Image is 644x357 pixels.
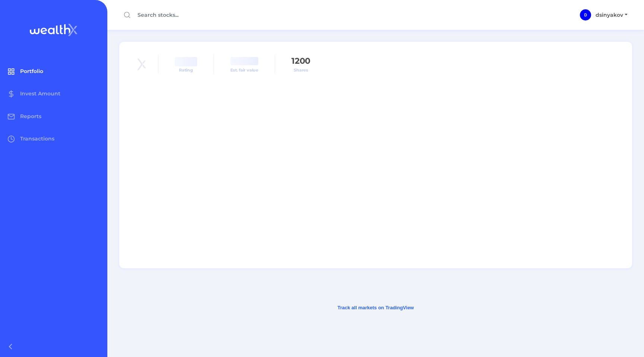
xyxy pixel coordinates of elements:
a: Track all markets on TradingView [338,305,414,310]
span: Portfolio [20,68,43,75]
span: Transactions [20,135,54,142]
span: ‌ [175,57,197,66]
button: dsinyakov [591,9,632,21]
p: Shares [291,67,310,73]
img: PLTR logo [131,54,152,75]
span: D [584,13,587,17]
div: dsinyakov [580,9,591,20]
span: Reports [20,113,41,120]
input: Search stocks... [119,9,325,22]
img: wealthX [30,24,78,36]
span: ‌ [230,57,258,65]
p: Est. fair value [230,67,258,73]
span: dsinyakov [596,12,623,18]
span: 1200 [291,56,310,73]
iframe: advanced chart TradingView widget [119,86,632,302]
p: Rating [175,67,197,73]
span: Invest Amount [20,90,60,97]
